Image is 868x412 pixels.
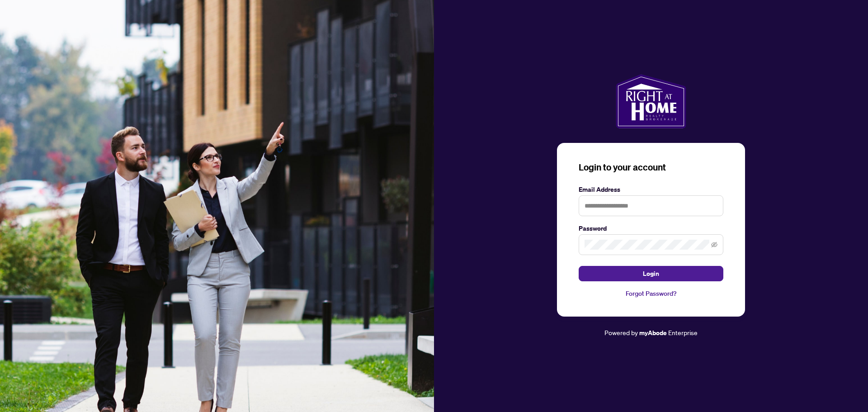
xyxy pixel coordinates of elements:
keeper-lock: Open Keeper Popup [707,200,718,211]
a: Forgot Password? [579,289,723,298]
img: ma-logo [616,74,686,128]
a: myAbode [639,328,667,338]
span: eye-invisible [711,242,717,248]
span: Enterprise [668,328,698,336]
span: Powered by [604,328,638,336]
h3: Login to your account [579,161,723,174]
span: Login [643,266,659,281]
label: Email Address [579,185,723,194]
label: Password [579,223,723,233]
button: Login [579,266,723,281]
